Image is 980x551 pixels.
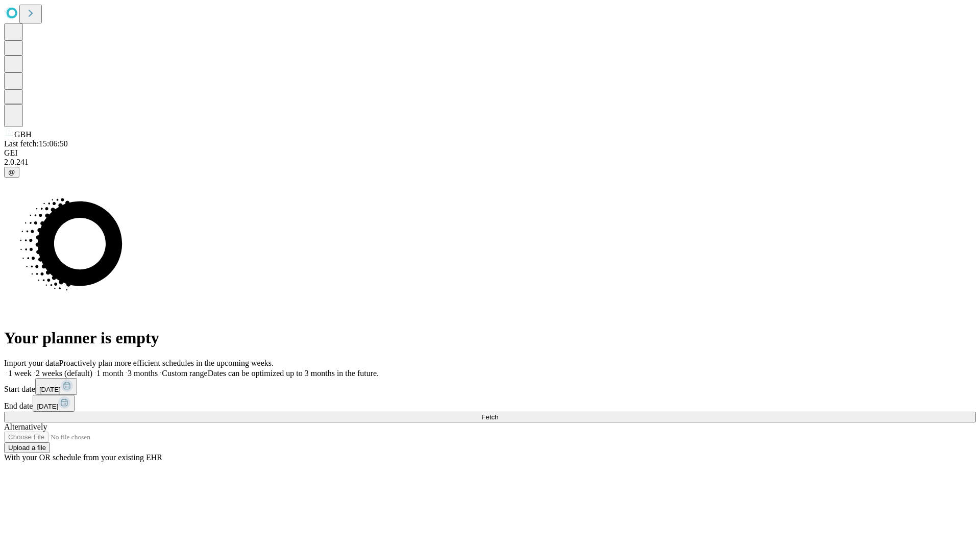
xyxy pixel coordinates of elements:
[4,359,59,367] span: Import your data
[39,386,61,393] span: [DATE]
[128,369,158,378] span: 3 months
[59,359,274,367] span: Proactively plan more efficient schedules in the upcoming weeks.
[4,329,976,347] h1: Your planner is empty
[4,412,976,422] button: Fetch
[37,403,58,410] span: [DATE]
[8,369,32,378] span: 1 week
[4,395,976,412] div: End date
[14,130,32,139] span: GBH
[4,139,68,148] span: Last fetch: 15:06:50
[4,167,19,178] button: @
[4,148,976,158] div: GEI
[162,369,207,378] span: Custom range
[36,369,92,378] span: 2 weeks (default)
[96,369,124,378] span: 1 month
[8,168,15,176] span: @
[35,378,77,395] button: [DATE]
[33,395,75,412] button: [DATE]
[208,369,379,378] span: Dates can be optimized up to 3 months in the future.
[4,158,976,167] div: 2.0.241
[4,442,50,453] button: Upload a file
[481,413,498,421] span: Fetch
[4,422,47,431] span: Alternatively
[4,378,976,395] div: Start date
[4,453,162,462] span: With your OR schedule from your existing EHR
